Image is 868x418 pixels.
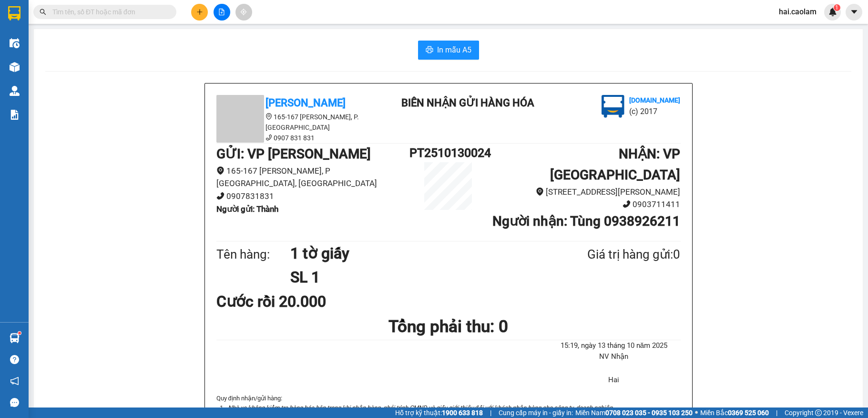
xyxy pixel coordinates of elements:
[196,9,203,15] span: plus
[487,186,681,199] li: [STREET_ADDRESS][PERSON_NAME]
[290,241,541,265] h1: 1 tờ giấy
[266,97,346,109] b: [PERSON_NAME]
[10,86,20,96] img: warehouse-icon
[575,408,693,418] span: Miền Nam
[216,290,369,313] div: Cước rồi 20.000
[10,38,20,48] img: warehouse-icon
[828,8,837,16] img: icon-new-feature
[218,9,225,15] span: file-add
[695,411,698,415] span: ⚪️
[228,404,614,411] i: Nhà xe không kiểm tra hàng hóa bên trong khi nhận hàng, phải trình CMND và giấy giới thiệu đối vớ...
[547,340,680,352] li: 15:19, ngày 13 tháng 10 năm 2025
[623,200,631,208] span: phone
[426,46,433,55] span: printer
[846,4,862,21] button: caret-down
[605,409,693,417] strong: 0708 023 035 - 0935 103 250
[776,408,777,418] span: |
[487,198,681,211] li: 0903711411
[490,408,491,418] span: |
[629,96,680,104] b: [DOMAIN_NAME]
[547,351,680,363] li: NV Nhận
[700,408,769,418] span: Miền Bắc
[216,112,388,133] li: 165-167 [PERSON_NAME], P. [GEOGRAPHIC_DATA]
[728,409,769,417] strong: 0369 525 060
[536,188,544,196] span: environment
[418,41,479,60] button: printerIn mẫu A5
[629,105,680,117] li: (c) 2017
[40,9,46,15] span: search
[437,44,471,56] span: In mẫu A5
[216,146,371,162] b: GỬI : VP [PERSON_NAME]
[216,190,410,203] li: 0907831831
[290,265,541,289] h1: SL 1
[850,8,858,16] span: caret-down
[216,133,388,143] li: 0907 831 831
[8,6,20,21] img: logo-vxr
[10,376,19,386] span: notification
[550,146,680,183] b: NHẬN : VP [GEOGRAPHIC_DATA]
[409,144,487,162] h1: PT2510130024
[499,408,573,418] span: Cung cấp máy in - giấy in:
[835,4,838,11] span: 1
[10,62,20,72] img: warehouse-icon
[240,9,247,15] span: aim
[266,134,272,141] span: phone
[191,4,208,21] button: plus
[442,409,483,417] strong: 1900 633 818
[602,95,624,118] img: logo.jpg
[216,167,225,175] span: environment
[10,398,19,407] span: message
[771,6,824,18] span: hai.caolam
[235,4,252,21] button: aim
[214,4,230,21] button: file-add
[216,245,291,264] div: Tên hàng:
[10,110,20,120] img: solution-icon
[834,4,840,11] sup: 1
[216,204,278,214] b: Người gửi : Thành
[395,408,483,418] span: Hỗ trợ kỹ thuật:
[52,7,165,17] input: Tìm tên, số ĐT hoặc mã đơn
[815,409,822,416] span: copyright
[541,245,680,264] div: Giá trị hàng gửi: 0
[216,313,681,340] h1: Tổng phải thu: 0
[10,355,19,364] span: question-circle
[266,113,272,120] span: environment
[492,213,680,229] b: Người nhận : Tùng 0938926211
[547,375,680,386] li: Hai
[401,97,534,109] b: BIÊN NHẬN GỬI HÀNG HÓA
[18,332,21,334] sup: 1
[216,165,410,190] li: 165-167 [PERSON_NAME], P [GEOGRAPHIC_DATA], [GEOGRAPHIC_DATA]
[10,333,20,343] img: warehouse-icon
[216,192,225,200] span: phone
